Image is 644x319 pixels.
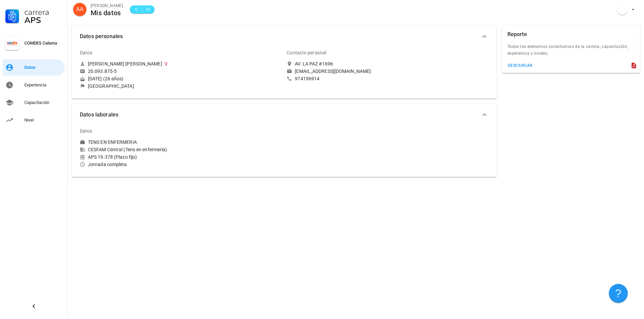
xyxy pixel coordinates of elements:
[24,100,62,105] div: Capacitación
[145,6,150,13] span: 15
[134,6,139,13] span: C
[73,3,87,16] div: avatar
[80,161,281,167] div: Jornada completa
[3,77,65,93] a: Experiencia
[88,139,137,145] div: TENS EN ENFERMERIA
[24,8,62,16] div: Carrera
[72,26,497,47] button: Datos personales
[88,61,162,67] div: [PERSON_NAME] [PERSON_NAME]
[72,104,497,126] button: Datos laborales
[24,16,62,24] div: APS
[507,63,533,68] div: descargar
[507,26,527,43] div: Reporte
[80,32,480,41] span: Datos personales
[80,154,281,160] div: APS 19.378 (Plazo fijo)
[80,110,480,119] span: Datos laborales
[24,82,62,88] div: Experiencia
[76,3,83,16] span: AA
[24,65,62,70] div: Datos
[80,147,281,153] div: CESFAM Central (Tens en enfermería)
[88,83,134,89] div: [GEOGRAPHIC_DATA]
[24,41,62,46] div: COMDES Calama
[295,61,333,67] div: AV. LA PAZ #1696
[295,68,371,74] div: [EMAIL_ADDRESS][DOMAIN_NAME]
[88,68,117,74] div: 20.093.875-5
[80,76,281,82] div: [DATE] (26 años)
[3,59,65,76] a: Datos
[24,117,62,123] div: Nivel
[3,112,65,128] a: Nivel
[287,45,326,61] div: Contacto personal
[505,61,535,70] button: descargar
[80,45,93,61] div: Datos
[287,61,488,67] a: AV. LA PAZ #1696
[287,76,488,82] a: 974196914
[91,2,123,9] div: [PERSON_NAME]
[502,43,640,61] div: Todos los elementos constitutivos de la carrera; capacitación, experiencia y niveles.
[287,68,488,74] a: [EMAIL_ADDRESS][DOMAIN_NAME]
[80,123,93,139] div: Datos
[295,76,319,82] div: 974196914
[91,9,123,17] div: Mis datos
[3,95,65,111] a: Capacitación
[617,4,628,15] div: avatar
